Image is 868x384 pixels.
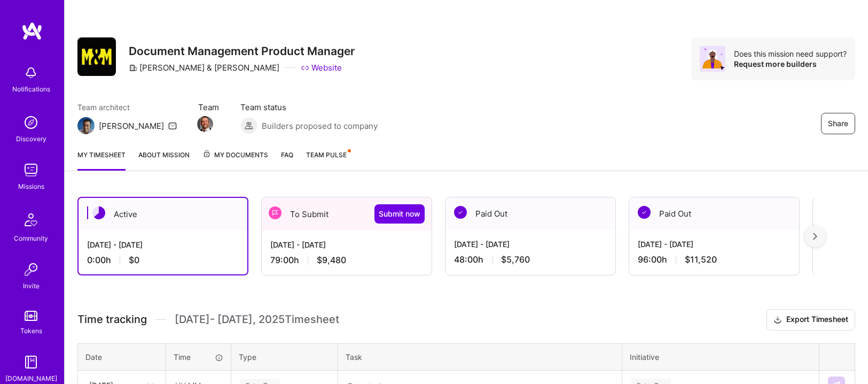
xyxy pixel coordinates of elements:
span: $9,480 [317,255,346,266]
img: logo [21,21,43,41]
div: Request more builders [734,59,847,69]
span: Time tracking [77,313,147,326]
a: FAQ [281,149,293,171]
th: Task [338,343,622,370]
img: right [813,233,817,240]
div: Invite [23,280,40,291]
div: Discovery [16,133,46,144]
div: 96:00 h [638,254,791,265]
div: Missions [18,181,44,192]
button: Share [821,113,855,134]
i: icon Download [773,314,782,326]
div: [DOMAIN_NAME] [5,373,57,384]
img: Paid Out [454,206,467,219]
img: teamwork [20,159,42,181]
div: [PERSON_NAME] [99,120,164,132]
img: Team Architect [77,117,95,134]
div: 48:00 h [454,254,607,265]
button: Submit now [374,204,425,224]
span: $0 [129,255,139,266]
div: Paid Out [445,197,615,230]
a: My timesheet [77,149,126,171]
div: [DATE] - [DATE] [638,239,791,250]
img: Builders proposed to company [240,117,257,134]
img: Paid Out [638,206,651,219]
img: Avatar [700,46,725,72]
th: Date [78,343,166,370]
img: tokens [25,311,37,321]
img: bell [20,62,42,83]
i: icon Mail [168,121,177,130]
div: 79:00 h [270,255,423,266]
img: discovery [20,112,42,133]
div: Paid Out [629,197,799,230]
img: Team Member Avatar [197,116,213,132]
div: Active [79,198,247,231]
span: [DATE] - [DATE] , 2025 Timesheet [175,313,339,326]
div: Tokens [20,325,42,336]
a: Website [301,62,342,73]
span: Team status [240,102,378,113]
div: [DATE] - [DATE] [270,239,423,250]
div: To Submit [262,197,432,231]
div: Time [174,351,223,363]
div: [DATE] - [DATE] [454,239,607,250]
span: $5,760 [501,254,530,265]
img: Community [18,207,44,233]
div: Does this mission need support? [734,49,847,59]
div: Initiative [630,351,811,363]
h3: Document Management Product Manager [129,44,355,58]
div: 0:00 h [87,255,239,266]
a: My Documents [202,149,268,171]
span: Team architect [77,102,177,113]
div: Community [14,233,48,244]
a: Team Pulse [306,149,350,171]
img: Active [92,206,105,219]
img: To Submit [269,206,281,219]
img: Company Logo [77,37,116,76]
span: My Documents [202,149,268,161]
div: [PERSON_NAME] & [PERSON_NAME] [129,62,279,73]
div: [DATE] - [DATE] [87,239,239,250]
div: Notifications [12,83,50,95]
img: guide book [20,351,42,373]
span: Share [828,118,848,129]
i: icon CompanyGray [129,64,137,72]
a: About Mission [138,149,190,171]
button: Export Timesheet [767,309,855,331]
th: Type [231,343,338,370]
span: Submit now [379,209,420,219]
a: Team Member Avatar [198,115,212,133]
span: Builders proposed to company [262,120,378,132]
span: Team Pulse [306,151,347,159]
img: Invite [20,259,42,280]
span: Team [198,102,219,113]
span: $11,520 [685,254,717,265]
